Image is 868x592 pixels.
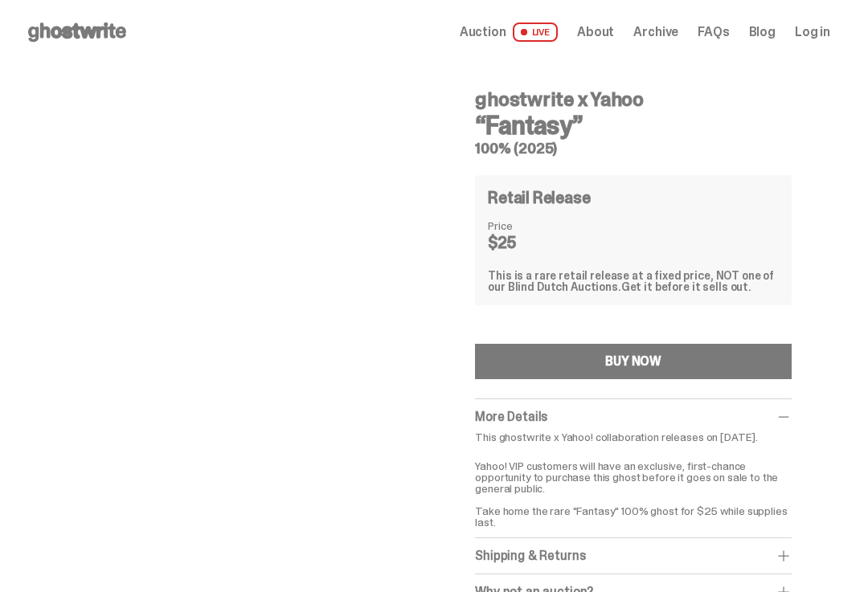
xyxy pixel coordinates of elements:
[475,141,792,156] h5: 100% (2025)
[488,235,568,251] dd: $25
[460,22,558,42] a: Auction LIVE
[475,112,792,138] h3: “Fantasy”
[475,431,792,443] p: This ghostwrite x Yahoo! collaboration releases on [DATE].
[621,280,751,294] span: Get it before it sells out.
[475,344,792,379] button: BUY NOW
[605,355,661,368] div: BUY NOW
[698,26,729,39] a: FAQs
[475,449,792,528] p: Yahoo! VIP customers will have an exclusive, first-chance opportunity to purchase this ghost befo...
[577,26,614,39] a: About
[795,26,830,39] a: Log in
[488,270,779,292] div: This is a rare retail release at a fixed price, NOT one of our Blind Dutch Auctions.
[460,26,506,39] span: Auction
[633,26,678,39] a: Archive
[749,26,776,39] a: Blog
[488,220,568,231] dt: Price
[475,548,792,564] div: Shipping & Returns
[513,22,559,42] span: LIVE
[488,190,590,206] h4: Retail Release
[475,90,792,109] h4: ghostwrite x Yahoo
[475,408,547,425] span: More Details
